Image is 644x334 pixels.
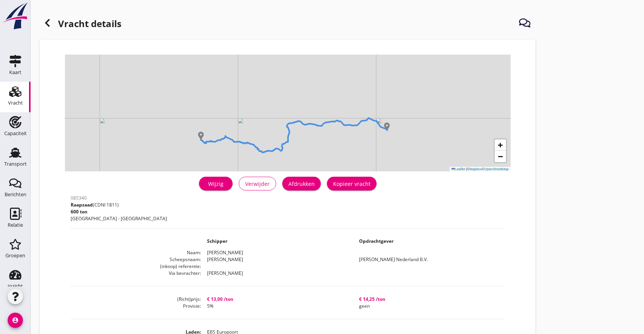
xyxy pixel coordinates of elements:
[71,208,167,215] p: 600 ton
[201,270,353,277] dd: [PERSON_NAME]
[466,167,467,171] span: |
[282,177,321,190] button: Afdrukken
[199,177,233,190] a: Wijzig
[8,223,23,228] div: Relatie
[5,192,26,197] div: Berichten
[71,202,167,208] p: (CDNI 1811)
[71,303,201,310] dt: Provisie
[201,303,353,310] dd: 5%
[71,270,201,277] dt: Via bevrachter
[40,15,121,34] h1: Vracht details
[71,256,201,263] dt: Scheepsnaam
[201,256,353,263] dd: [PERSON_NAME]
[2,2,29,30] img: logo-small.a267ee39.svg
[450,167,511,172] div: © ©
[245,180,270,188] div: Verwijder
[201,238,353,245] dd: Schipper
[451,167,465,171] a: Leaflet
[498,140,503,150] span: +
[495,139,506,151] a: Zoom in
[353,303,505,310] dd: geen
[71,249,201,256] dt: Naam
[383,123,391,130] img: Marker
[4,131,27,136] div: Capaciteit
[8,284,23,289] div: Inzicht
[9,70,21,75] div: Kaart
[8,313,23,328] i: account_circle
[71,296,201,303] dt: (Richt)prijs
[353,296,505,303] dd: € 14,25 /ton
[353,238,505,245] dd: Opdrachtgever
[495,151,506,162] a: Zoom out
[201,296,353,303] dd: € 13,00 /ton
[5,253,25,258] div: Groepen
[288,180,315,188] div: Afdrukken
[201,249,505,256] dd: [PERSON_NAME]
[4,161,27,166] div: Transport
[498,152,503,161] span: −
[197,132,205,139] img: Marker
[205,180,227,188] div: Wijzig
[71,202,93,208] span: Raapzaad
[353,256,505,263] dd: [PERSON_NAME] Nederland B.V.
[469,167,482,171] a: Mapbox
[333,180,371,188] div: Kopieer vracht
[71,195,87,201] span: 085340
[8,100,23,105] div: Vracht
[71,215,167,222] p: [GEOGRAPHIC_DATA] - [GEOGRAPHIC_DATA]
[484,167,509,171] a: OpenStreetMap
[327,177,377,190] button: Kopieer vracht
[239,177,276,190] button: Verwijder
[71,263,201,270] dt: (inkoop) referentie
